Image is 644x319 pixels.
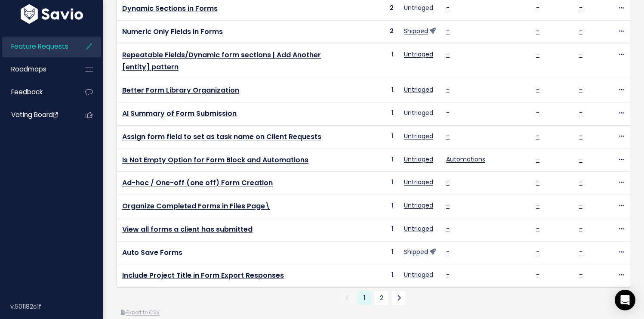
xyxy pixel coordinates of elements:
a: Untriaged [404,132,433,140]
a: - [579,3,582,12]
a: - [446,108,450,117]
a: - [536,27,539,35]
a: Untriaged [404,3,433,12]
a: - [579,248,582,256]
td: 1 [352,149,399,172]
a: - [536,108,539,117]
a: 2 [375,291,388,305]
a: Organize Completed Forms in Files Page\ [122,201,270,211]
a: - [536,248,539,256]
a: Assign form field to set as task name on Client Requests [122,132,321,142]
a: Untriaged [404,270,433,279]
a: Untriaged [404,224,433,233]
a: View all forms a client has submitted [122,224,253,234]
span: Feature Requests [11,42,68,51]
a: - [536,85,539,94]
a: Feature Requests [2,37,71,56]
a: - [446,50,450,59]
td: 1 [352,195,399,218]
a: Voting Board [2,105,71,125]
a: - [536,201,539,210]
a: Numeric Only Fields in Forms [122,27,223,37]
a: - [446,270,450,279]
td: 2 [352,20,399,43]
a: Ad-hoc / One-off (one off) Form Creation [122,178,273,188]
a: Better Form Library Organization [122,85,239,95]
a: Shipped [404,27,428,35]
a: - [446,178,450,186]
a: - [579,85,582,94]
a: - [446,27,450,35]
a: - [536,224,539,233]
span: Roadmaps [11,65,46,74]
div: Open Intercom Messenger [615,290,635,310]
a: Untriaged [404,201,433,210]
a: - [536,50,539,59]
span: Voting Board [11,110,58,119]
a: Repeatable Fields/Dynamic form sections | Add Another [entity] pattern [122,50,321,72]
a: Untriaged [404,85,433,94]
span: Feedback [11,87,43,96]
td: 1 [352,241,399,264]
a: Automations [446,155,485,164]
a: - [536,155,539,164]
a: - [446,201,450,210]
div: v.501182c1f [10,295,103,318]
a: AI Summary of Form Submission [122,108,237,118]
td: 1 [352,43,399,79]
a: Is Not Empty Option for Form Block and Automations [122,155,308,165]
a: - [536,178,539,186]
td: 1 [352,264,399,287]
a: - [579,132,582,140]
a: - [579,270,582,279]
a: - [446,248,450,256]
a: Shipped [404,248,428,256]
a: Untriaged [404,108,433,117]
a: Export to CSV [121,309,160,316]
a: - [446,85,450,94]
a: Untriaged [404,155,433,164]
span: 1 [357,291,371,305]
a: Dynamic Sections in Forms [122,3,218,13]
a: Include Project Title in Form Export Responses [122,270,284,280]
td: 1 [352,218,399,241]
td: 1 [352,102,399,125]
a: - [536,3,539,12]
img: logo-white.9d6f32f41409.svg [18,4,85,24]
a: Roadmaps [2,59,71,79]
a: - [579,224,582,233]
a: Auto Save Forms [122,248,182,257]
a: - [536,270,539,279]
a: - [446,3,450,12]
td: 1 [352,172,399,195]
a: - [579,27,582,35]
a: - [579,155,582,164]
a: - [446,132,450,140]
a: - [579,178,582,186]
a: - [536,132,539,140]
a: Untriaged [404,178,433,186]
a: - [579,50,582,59]
td: 1 [352,79,399,102]
a: - [446,224,450,233]
a: - [579,108,582,117]
td: 1 [352,125,399,149]
a: - [579,201,582,210]
a: Untriaged [404,50,433,59]
a: Feedback [2,82,71,102]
